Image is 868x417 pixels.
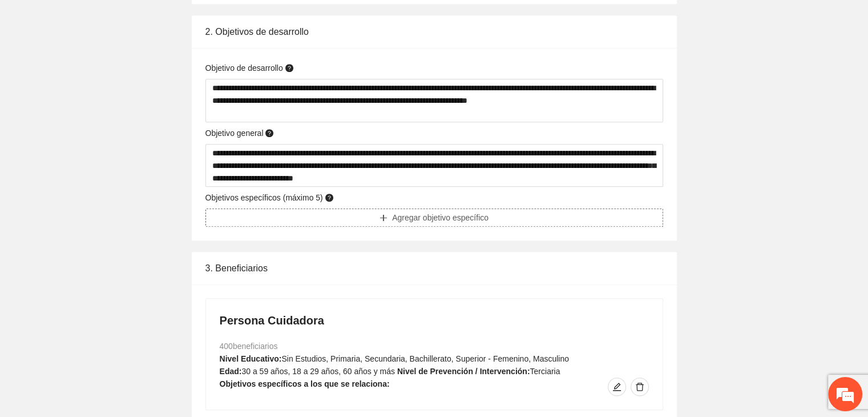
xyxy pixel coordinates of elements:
[187,6,215,33] div: Minimizar ventana de chat en vivo
[220,312,649,328] h4: Persona Cuidadora
[205,209,663,227] button: plusAgregar objetivo específico
[241,367,395,376] span: 30 a 59 años, 18 a 29 años, 60 años y más
[205,15,663,48] div: 2. Objetivos de desarrollo
[220,354,282,363] strong: Nivel Educativo:
[6,288,217,328] textarea: Escriba su mensaje y pulse “Intro”
[392,211,488,224] span: Agregar objetivo específico
[631,378,649,396] button: delete
[220,379,390,388] strong: Objetivos específicos a los que se relaciona:
[205,62,296,74] span: Objetivo de desarrollo
[397,367,530,376] strong: Nivel de Prevención / Intervención:
[220,367,242,376] strong: Edad:
[220,342,278,351] span: 400 beneficiarios
[205,127,276,139] span: Objetivo general
[205,191,336,204] span: Objetivos específicos (máximo 5)
[285,64,293,72] span: question-circle
[66,141,158,256] span: Estamos en línea.
[265,129,273,137] span: question-circle
[608,382,625,391] span: edit
[631,382,648,391] span: delete
[530,367,560,376] span: Terciaria
[380,214,387,223] span: plus
[281,354,568,363] span: Sin Estudios, Primaria, Secundaria, Bachillerato, Superior - Femenino, Masculino
[205,252,663,284] div: 3. Beneficiarios
[608,378,626,396] button: edit
[59,58,192,73] div: Chatee con nosotros ahora
[325,194,333,202] span: question-circle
